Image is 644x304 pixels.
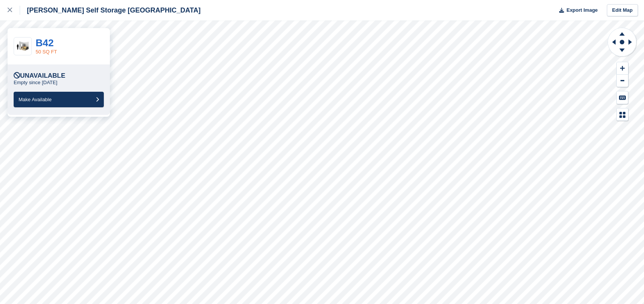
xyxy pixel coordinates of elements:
button: Make Available [14,92,104,107]
img: 50-sqft-unit.jpg [14,40,31,53]
a: Edit Map [607,4,638,17]
a: B42 [36,37,54,49]
button: Map Legend [617,108,628,121]
button: Zoom Out [617,75,628,87]
p: Empty since [DATE] [14,80,57,86]
div: Unavailable [14,72,65,80]
a: 50 SQ FT [36,49,57,55]
span: Export Image [566,6,597,14]
div: [PERSON_NAME] Self Storage [GEOGRAPHIC_DATA] [20,6,200,15]
button: Zoom In [617,62,628,75]
button: Keyboard Shortcuts [617,91,628,104]
span: Make Available [19,97,52,102]
button: Export Image [555,4,598,17]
